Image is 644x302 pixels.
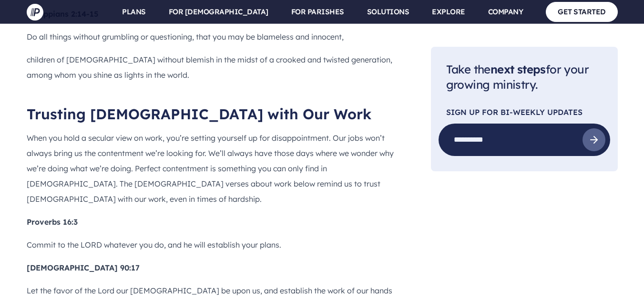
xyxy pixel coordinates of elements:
span: Take the for your growing ministry. [446,62,589,92]
b: [DEMOGRAPHIC_DATA] 90:17 [27,263,140,272]
p: children of [DEMOGRAPHIC_DATA] without blemish in the midst of a crooked and twisted generation, ... [27,52,400,83]
b: Proverbs 16:3 [27,217,78,227]
h2: Trusting [DEMOGRAPHIC_DATA] with Our Work [27,105,400,123]
p: Do all things without grumbling or questioning, that you may be blameless and innocent, [27,29,400,44]
a: GET STARTED [546,2,618,21]
p: Commit to the LORD whatever you do, and he will establish your plans. [27,237,400,252]
span: next steps [491,62,546,76]
p: Sign Up For Bi-Weekly Updates [446,109,603,116]
p: When you hold a secular view on work, you’re setting yourself up for disappointment. Our jobs won... [27,130,400,207]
